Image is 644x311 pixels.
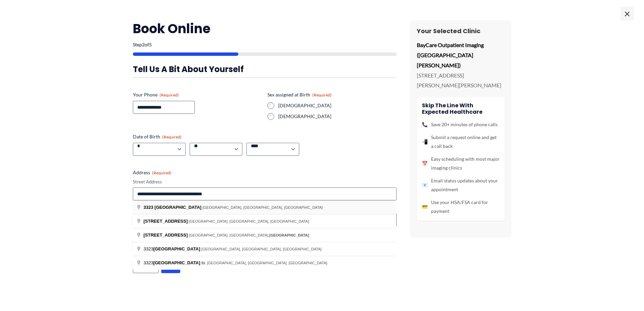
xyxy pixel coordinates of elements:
[189,219,309,223] span: [GEOGRAPHIC_DATA], [GEOGRAPHIC_DATA], [GEOGRAPHIC_DATA]
[133,20,397,37] h2: Book Online
[201,247,321,251] span: [GEOGRAPHIC_DATA], [GEOGRAPHIC_DATA], [GEOGRAPHIC_DATA]
[189,233,309,237] span: [GEOGRAPHIC_DATA], [GEOGRAPHIC_DATA],
[422,176,500,194] li: Email status updates about your appointment
[154,205,201,210] span: [GEOGRAPHIC_DATA]
[422,102,500,115] h4: Skip the line with Expected Healthcare
[278,102,397,109] label: [DEMOGRAPHIC_DATA]
[422,120,500,129] li: Save 20+ minutes of phone calls
[312,92,332,97] span: (Required)
[422,133,500,151] li: Submit a request online and get a call back
[422,198,500,216] li: Use your HSA/FSA card for payment
[133,91,262,98] label: Your Phone
[202,205,323,209] span: [GEOGRAPHIC_DATA], [GEOGRAPHIC_DATA], [GEOGRAPHIC_DATA]
[142,42,145,47] span: 2
[422,120,428,129] span: 📞
[133,133,182,140] legend: Date of Birth
[152,170,171,175] span: (Required)
[422,181,428,190] span: 📧
[144,219,188,224] span: [STREET_ADDRESS]
[267,91,332,98] legend: Sex assigned at Birth
[144,246,201,251] span: 3323
[422,159,428,168] span: 📅
[153,260,200,265] span: [GEOGRAPHIC_DATA]
[160,92,179,97] span: (Required)
[422,155,500,172] li: Easy scheduling with most major imaging clinics
[422,202,428,211] span: 💳
[153,246,200,251] span: [GEOGRAPHIC_DATA]
[133,179,397,185] label: Street Address
[417,27,505,35] h3: Your Selected Clinic
[144,205,153,210] span: 3323
[133,169,171,176] legend: Address
[417,40,505,70] p: BayCare Outpatient Imaging ([GEOGRAPHIC_DATA][PERSON_NAME])
[144,260,201,265] span: 3323
[133,64,397,74] h3: Tell us a bit about yourself
[417,70,505,90] p: [STREET_ADDRESS][PERSON_NAME][PERSON_NAME]
[162,134,182,139] span: (Required)
[201,261,327,265] span: . [GEOGRAPHIC_DATA], [GEOGRAPHIC_DATA], [GEOGRAPHIC_DATA]
[201,261,205,265] span: St
[269,233,309,237] span: [GEOGRAPHIC_DATA]
[133,42,397,47] p: Step of
[149,42,152,47] span: 5
[422,137,428,146] span: 📲
[620,7,634,20] span: ×
[278,113,397,120] label: [DEMOGRAPHIC_DATA]
[144,232,188,238] span: [STREET_ADDRESS]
